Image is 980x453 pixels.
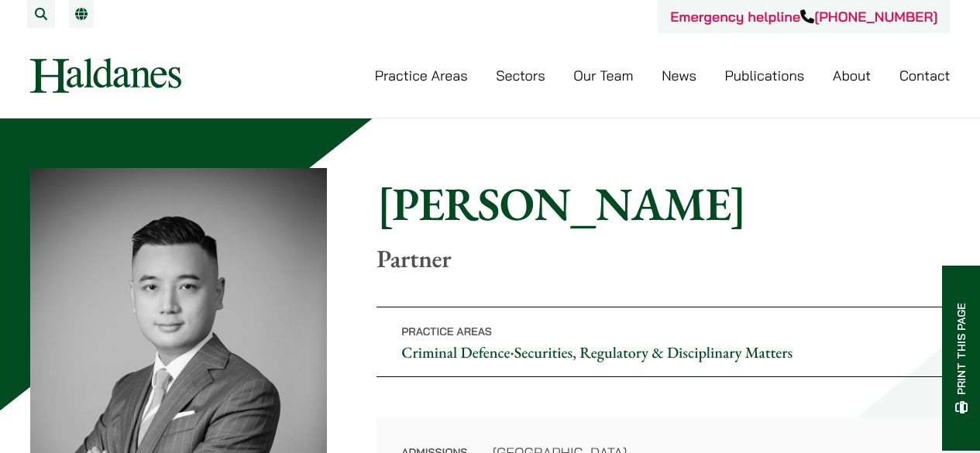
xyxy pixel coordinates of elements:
[899,67,951,84] a: Contact
[573,67,633,84] a: Our Team
[514,342,793,362] a: Securities, Regulatory & Disciplinary Matters
[375,67,468,84] a: Practice Areas
[30,58,181,93] img: Logo of Haldanes
[496,67,545,84] a: Sectors
[377,176,950,232] h1: [PERSON_NAME]
[401,342,510,362] a: Criminal Defence
[377,307,950,377] p: •
[75,8,88,20] a: EN
[377,244,950,273] p: Partner
[833,67,871,84] a: About
[670,8,937,26] a: Emergency helpline[PHONE_NUMBER]
[662,67,696,84] a: News
[401,324,492,338] span: Practice Areas
[725,67,805,84] a: Publications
